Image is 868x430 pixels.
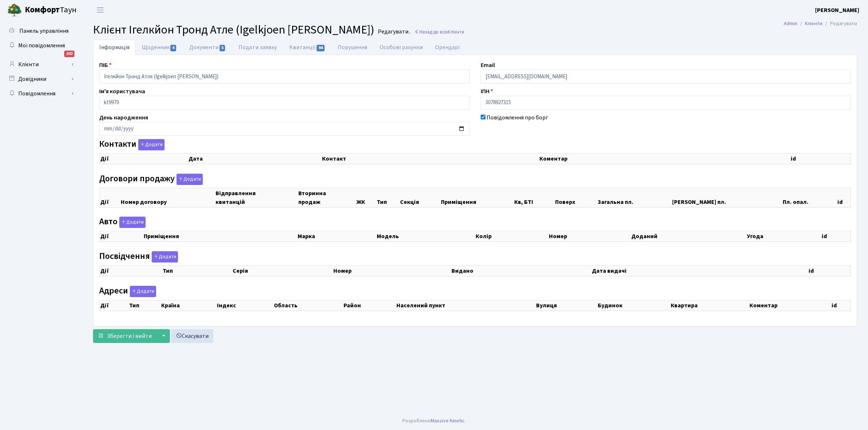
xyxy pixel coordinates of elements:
a: Повідомлення [4,86,77,101]
a: [PERSON_NAME] [815,6,859,15]
a: Admin [784,20,797,27]
th: Пл. опал. [782,188,837,207]
th: Дії [100,265,162,276]
th: Тип [162,265,232,276]
span: 5 [220,45,225,51]
span: Панель управління [19,27,69,35]
th: id [837,188,851,207]
th: Дії [100,188,120,207]
th: Колір [475,231,548,242]
th: Угода [746,231,821,242]
th: Модель [376,231,475,242]
span: Зберегти і вийти [107,332,152,340]
th: Коментар [539,154,790,164]
th: Дії [100,154,188,164]
th: Тип [128,300,161,311]
th: Приміщення [440,188,514,207]
th: Секція [399,188,440,207]
th: Загальна пл. [597,188,671,207]
th: Серія [232,265,333,276]
th: Контакт [321,154,539,164]
button: Адреси [130,286,156,297]
th: id [808,265,850,276]
th: Країна [160,300,216,311]
b: Комфорт [25,4,60,16]
label: Контакти [99,139,164,150]
a: Додати [117,216,146,228]
a: Додати [136,138,164,151]
a: Назад до всіхКлієнти [414,28,464,35]
th: Доданий [631,231,747,242]
th: [PERSON_NAME] пл. [671,188,782,207]
li: Редагувати [822,20,857,28]
label: Авто [99,217,146,228]
span: 4 [170,45,176,51]
th: Коментар [749,300,831,311]
a: Клієнти [4,57,77,72]
a: Довідники [4,72,77,86]
span: 94 [317,45,325,51]
button: Посвідчення [152,251,178,263]
th: Приміщення [143,231,297,242]
th: Тип [376,188,399,207]
label: Адреси [99,286,156,297]
th: Район [343,300,395,311]
label: День народження [99,113,148,122]
a: Щоденник [136,40,183,55]
button: Договори продажу [177,174,203,185]
th: id [821,231,851,242]
th: ЖК [356,188,376,207]
button: Переключити навігацію [91,4,109,16]
a: Додати [175,172,203,185]
a: Додати [150,250,178,263]
th: Індекс [216,300,273,311]
a: Мої повідомлення202 [4,38,77,53]
th: Номер [333,265,451,276]
a: Документи [183,40,232,55]
th: Видано [451,265,591,276]
th: Дата видачі [591,265,808,276]
span: Таун [25,4,77,16]
label: ІПН [481,87,493,96]
th: id [790,154,850,164]
a: Додати [128,284,156,297]
th: Будинок [597,300,670,311]
label: Email [481,61,495,70]
span: Клієнт Ігелкйон Тронд Атле (Igelkjoen [PERSON_NAME]) [93,21,374,38]
span: Мої повідомлення [18,42,65,50]
label: Договори продажу [99,174,203,185]
small: Редагувати . [376,28,411,35]
label: ПІБ [99,61,112,70]
th: Квартира [670,300,749,311]
a: Скасувати [171,329,213,343]
button: Зберегти і вийти [93,329,156,343]
th: Поверх [554,188,597,207]
a: Орендарі [429,40,466,55]
th: Відправлення квитанцій [215,188,298,207]
a: Панель управління [4,24,77,38]
a: Інформація [93,40,136,55]
a: Порушення [332,40,373,55]
label: Посвідчення [99,251,178,263]
th: Дата [188,154,321,164]
th: Номер договору [120,188,214,207]
a: Подати заявку [232,40,283,55]
th: Дії [100,231,143,242]
label: Ім'я користувача [99,87,145,96]
th: Номер [548,231,631,242]
nav: breadcrumb [773,16,868,31]
a: Massive Kinetic [431,417,465,425]
img: logo.png [7,3,22,17]
div: Розроблено . [402,417,466,425]
a: Клієнти [805,20,822,27]
th: Кв, БТІ [514,188,554,207]
th: Марка [297,231,376,242]
th: Дії [100,300,128,311]
a: Особові рахунки [373,40,429,55]
button: Контакти [138,139,164,150]
span: Клієнти [448,28,464,35]
th: id [831,300,850,311]
button: Авто [119,217,146,228]
th: Область [273,300,343,311]
th: Вторинна продаж [298,188,356,207]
